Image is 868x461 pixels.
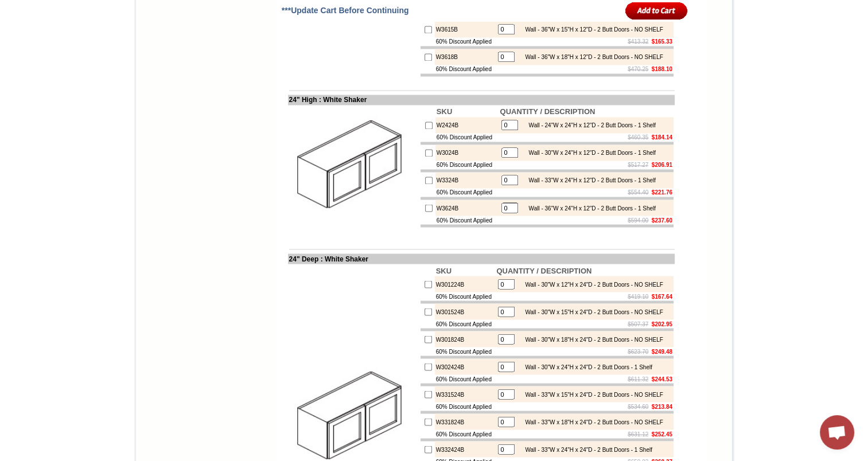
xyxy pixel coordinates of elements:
[519,281,663,287] div: Wall - 30"W x 12"H x 24"D - 2 Butt Doors - NO SHELF
[519,308,663,315] div: Wall - 30"W x 15"H x 24"D - 2 Butt Doors - NO SHELF
[435,200,499,216] td: W3624B
[435,21,496,37] td: W3615B
[628,348,648,354] s: $623.70
[435,347,496,355] td: 60% Discount Applied
[628,134,648,140] s: $460.35
[435,374,496,383] td: 60% Discount Applied
[13,2,93,11] a: Price Sheet View in PDF Format
[435,144,499,161] td: W3024B
[435,413,496,429] td: W331824B
[652,38,672,45] b: $165.33
[652,321,672,327] b: $202.95
[652,134,672,140] b: $184.14
[29,32,31,33] img: spacer.gif
[519,391,663,397] div: Wall - 33"W x 15"H x 24"D - 2 Butt Doors - NO SHELF
[60,32,62,33] img: spacer.gif
[164,32,166,33] img: spacer.gif
[628,403,648,409] s: $534.60
[435,49,496,65] td: W3618B
[652,293,672,299] b: $167.64
[435,37,496,46] td: 60% Discount Applied
[519,54,663,60] div: Wall - 36"W x 18"H x 12"D - 2 Butt Doors - NO SHELF
[435,188,499,197] td: 60% Discount Applied
[652,431,672,437] b: $252.45
[652,376,672,382] b: $244.53
[519,26,663,33] div: Wall - 36"W x 15"H x 12"D - 2 Butt Doors - NO SHELF
[288,253,675,264] td: 24" Deep : White Shaker
[13,5,93,11] b: Price Sheet View in PDF Format
[628,38,648,45] s: $413.32
[628,217,648,223] s: $594.00
[628,376,648,382] s: $611.32
[519,446,652,452] div: Wall - 33"W x 24"H x 24"D - 2 Butt Doors - 1 Shelf
[435,117,499,133] td: W2424B
[628,321,648,327] s: $507.37
[435,331,496,347] td: W301824B
[289,106,418,235] img: 24'' High
[523,177,655,183] div: Wall - 33"W x 24"H x 12"D - 2 Butt Doors - 1 Shelf
[435,441,496,457] td: W332424B
[820,415,854,450] div: Open chat
[2,3,11,12] img: pdf.png
[523,150,655,156] div: Wall - 30"W x 24"H x 12"D - 2 Butt Doors - 1 Shelf
[288,95,675,105] td: 24" High : White Shaker
[628,431,648,437] s: $631.12
[628,66,648,72] s: $470.25
[625,1,688,20] input: Add to Cart
[435,358,496,374] td: W302424B
[628,162,648,168] s: $517.27
[135,52,164,64] td: Baycreek Gray
[435,172,499,188] td: W3324B
[435,303,496,319] td: W301524B
[435,292,496,300] td: 60% Discount Applied
[435,65,496,73] td: 60% Discount Applied
[197,52,232,65] td: [PERSON_NAME] Blue Shaker
[652,217,672,223] b: $237.60
[435,161,499,169] td: 60% Discount Applied
[652,189,672,196] b: $221.76
[435,133,499,142] td: 60% Discount Applied
[628,293,648,299] s: $419.10
[99,52,134,65] td: [PERSON_NAME] White Shaker
[519,419,663,425] div: Wall - 33"W x 18"H x 24"D - 2 Butt Doors - NO SHELF
[282,6,409,15] span: ***Update Cart Before Continuing
[435,402,496,411] td: 60% Discount Applied
[523,122,655,128] div: Wall - 24"W x 24"H x 12"D - 2 Butt Doors - 1 Shelf
[166,52,195,64] td: Bellmonte Maple
[62,52,97,65] td: [PERSON_NAME] Yellow Walnut
[133,32,135,33] img: spacer.gif
[435,276,496,292] td: W301224B
[500,107,595,116] b: QUANTITY / DESCRIPTION
[436,266,451,275] b: SKU
[519,336,663,342] div: Wall - 30"W x 18"H x 24"D - 2 Butt Doors - NO SHELF
[652,162,672,168] b: $206.91
[435,216,499,224] td: 60% Discount Applied
[496,266,591,275] b: QUANTITY / DESCRIPTION
[435,386,496,402] td: W331524B
[31,52,60,64] td: Alabaster Shaker
[628,189,648,196] s: $554.40
[435,319,496,328] td: 60% Discount Applied
[519,364,652,370] div: Wall - 30"W x 24"H x 24"D - 2 Butt Doors - 1 Shelf
[195,32,197,33] img: spacer.gif
[437,107,452,116] b: SKU
[435,429,496,438] td: 60% Discount Applied
[652,403,672,409] b: $213.84
[652,66,672,72] b: $188.10
[652,348,672,354] b: $249.48
[523,205,655,211] div: Wall - 36"W x 24"H x 12"D - 2 Butt Doors - 1 Shelf
[97,32,99,33] img: spacer.gif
